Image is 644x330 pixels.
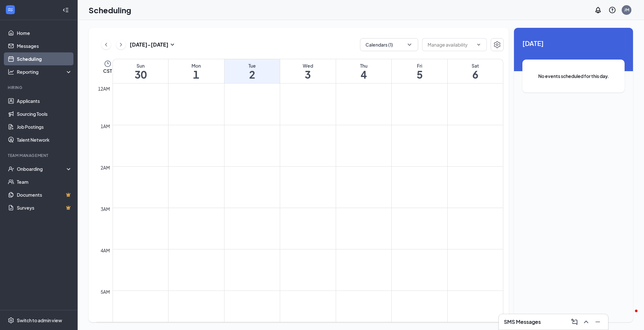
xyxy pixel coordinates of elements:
div: Mon [169,62,224,69]
button: ChevronUp [581,317,591,327]
a: Messages [17,39,72,52]
h3: SMS Messages [504,318,541,325]
h1: 6 [448,69,503,80]
div: 5am [99,288,111,295]
div: Sat [448,62,503,69]
a: DocumentsCrown [17,188,72,201]
div: 4am [99,247,111,254]
a: December 1, 2025 [169,59,224,83]
div: 12am [97,85,111,92]
div: JM [624,7,629,13]
div: Wed [280,62,336,69]
button: Calendars (1)ChevronDown [360,38,418,51]
a: December 4, 2025 [336,59,392,83]
svg: Settings [8,317,14,324]
svg: QuestionInfo [608,6,616,14]
a: Job Postings [17,120,72,133]
a: Applicants [17,94,72,107]
svg: ChevronDown [476,42,481,47]
iframe: Intercom live chat [622,308,638,324]
a: November 30, 2025 [113,59,168,83]
svg: SmallChevronDown [169,41,176,49]
a: Sourcing Tools [17,107,72,120]
svg: Notifications [594,6,602,14]
button: ChevronLeft [101,40,111,49]
svg: Collapse [62,7,69,13]
div: Sun [113,62,168,69]
h1: 3 [280,69,336,80]
a: Home [17,27,72,39]
div: Thu [336,62,392,69]
h1: 30 [113,69,168,80]
span: CST [103,68,112,74]
a: SurveysCrown [17,201,72,214]
svg: ChevronLeft [103,41,109,49]
button: Minimize [593,317,603,327]
div: 3am [99,205,111,213]
a: December 3, 2025 [280,59,336,83]
button: ChevronRight [116,40,126,49]
svg: ChevronRight [118,41,124,49]
h1: 2 [224,69,280,80]
svg: UserCheck [8,166,14,172]
div: Onboarding [17,166,67,172]
h1: 4 [336,69,392,80]
svg: ChevronDown [406,41,413,48]
svg: Settings [493,41,501,49]
div: Switch to admin view [17,317,62,324]
svg: Minimize [594,318,602,326]
a: Scheduling [17,52,72,65]
h1: Scheduling [89,5,131,16]
svg: WorkstreamLogo [7,6,14,13]
svg: ComposeMessage [571,318,578,326]
button: ComposeMessage [569,317,580,327]
div: 2am [99,164,111,171]
div: 1am [99,123,111,130]
div: Team Management [8,153,71,158]
div: Reporting [17,69,72,75]
svg: Clock [104,60,112,68]
div: Fri [392,62,447,69]
a: Team [17,175,72,188]
svg: Analysis [8,69,14,75]
a: December 5, 2025 [392,59,447,83]
svg: ChevronUp [582,318,590,326]
h1: 1 [169,69,224,80]
h3: [DATE] - [DATE] [130,41,169,48]
h1: 5 [392,69,447,80]
span: [DATE] [522,38,625,48]
div: Hiring [8,85,71,90]
span: No events scheduled for this day. [535,72,612,80]
a: December 2, 2025 [224,59,280,83]
a: Talent Network [17,133,72,146]
div: Tue [224,62,280,69]
button: Settings [491,38,504,51]
input: Manage availability [428,41,474,48]
a: December 6, 2025 [448,59,503,83]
